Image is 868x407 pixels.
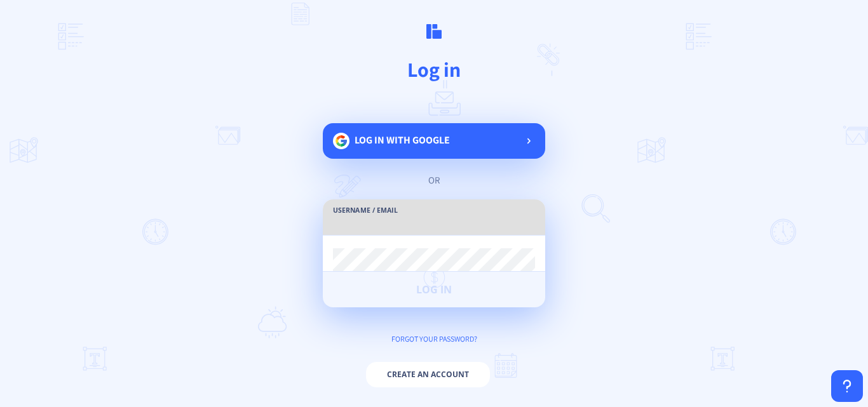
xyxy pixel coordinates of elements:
[366,362,490,387] button: Create an account
[65,56,803,83] h1: Log in
[323,272,545,307] button: Log in
[416,284,452,295] span: Log in
[355,133,450,147] span: Log in with google
[426,24,442,39] img: logo.svg
[323,333,545,345] div: forgot your password?
[333,133,349,149] img: google.svg
[336,174,532,187] div: or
